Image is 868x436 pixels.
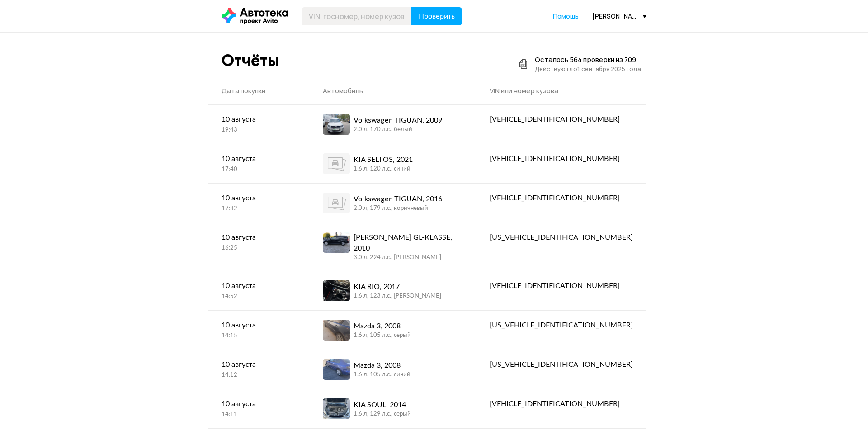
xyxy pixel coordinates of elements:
div: Mazda 3, 2008 [354,321,411,332]
div: 10 августа [222,153,296,164]
div: 17:32 [222,205,296,213]
a: KIA SELTOS, 20211.6 л, 120 л.c., синий [309,144,476,183]
a: [VEHICLE_IDENTIFICATION_NUMBER] [476,144,646,173]
div: [VEHICLE_IDENTIFICATION_NUMBER] [490,153,633,164]
span: Проверить [419,13,455,20]
a: [VEHICLE_IDENTIFICATION_NUMBER] [476,271,646,300]
a: Помощь [553,12,579,21]
a: Volkswagen TIGUAN, 20092.0 л, 170 л.c., белый [309,105,476,144]
div: KIA SOUL, 2014 [354,399,411,410]
div: 14:52 [222,293,296,301]
div: 10 августа [222,193,296,204]
div: [US_VEHICLE_IDENTIFICATION_NUMBER] [490,320,633,331]
div: 1.6 л, 105 л.c., серый [354,332,411,340]
a: 10 августа17:32 [208,184,309,222]
a: 10 августа16:25 [208,223,309,261]
input: VIN, госномер, номер кузова [302,7,412,25]
a: Mazda 3, 20081.6 л, 105 л.c., серый [309,311,476,350]
div: Volkswagen TIGUAN, 2009 [354,115,442,126]
div: Volkswagen TIGUAN, 2016 [354,194,442,204]
div: 2.0 л, 170 л.c., белый [354,126,442,134]
div: 19:43 [222,126,296,134]
div: Автомобиль [323,86,462,95]
div: 10 августа [222,320,296,331]
div: [VEHICLE_IDENTIFICATION_NUMBER] [490,114,633,125]
div: [US_VEHICLE_IDENTIFICATION_NUMBER] [490,232,633,243]
a: Volkswagen TIGUAN, 20162.0 л, 179 л.c., коричневый [309,184,476,223]
a: [VEHICLE_IDENTIFICATION_NUMBER] [476,105,646,134]
div: 17:40 [222,166,296,174]
div: VIN или номер кузова [490,86,633,95]
div: Отчёты [222,51,279,70]
a: 10 августа14:15 [208,311,309,349]
div: 10 августа [222,359,296,370]
button: Проверить [411,7,462,25]
div: 14:12 [222,371,296,379]
div: Дата покупки [222,86,296,95]
div: [PERSON_NAME][EMAIL_ADDRESS][DOMAIN_NAME] [592,12,646,20]
a: KIA SOUL, 20141.6 л, 129 л.c., серый [309,389,476,428]
div: Mazda 3, 2008 [354,360,410,371]
div: [VEHICLE_IDENTIFICATION_NUMBER] [490,398,633,409]
a: [VEHICLE_IDENTIFICATION_NUMBER] [476,184,646,213]
div: KIA SELTOS, 2021 [354,154,413,165]
a: KIA RIO, 20171.6 л, 123 л.c., [PERSON_NAME] [309,271,476,310]
div: 2.0 л, 179 л.c., коричневый [354,204,442,213]
a: 10 августа14:11 [208,389,309,428]
div: Осталось 564 проверки из 709 [535,55,641,64]
div: [US_VEHICLE_IDENTIFICATION_NUMBER] [490,359,633,370]
a: [US_VEHICLE_IDENTIFICATION_NUMBER] [476,311,646,340]
a: [US_VEHICLE_IDENTIFICATION_NUMBER] [476,350,646,379]
div: Действуют до 1 сентября 2025 года [535,64,641,73]
div: 14:11 [222,411,296,419]
a: 10 августа14:12 [208,350,309,389]
a: 10 августа19:43 [208,105,309,143]
a: [VEHICLE_IDENTIFICATION_NUMBER] [476,389,646,418]
a: 10 августа17:40 [208,144,309,183]
div: 10 августа [222,280,296,291]
div: KIA RIO, 2017 [354,281,441,292]
div: 1.6 л, 105 л.c., синий [354,371,410,379]
div: [VEHICLE_IDENTIFICATION_NUMBER] [490,193,633,204]
div: 1.6 л, 129 л.c., серый [354,410,411,418]
div: 10 августа [222,114,296,125]
div: 3.0 л, 224 л.c., [PERSON_NAME] [354,254,462,262]
span: Помощь [553,12,579,20]
div: 10 августа [222,232,296,243]
a: 10 августа14:52 [208,271,309,310]
div: 10 августа [222,398,296,409]
div: 1.6 л, 123 л.c., [PERSON_NAME] [354,292,441,300]
div: 16:25 [222,244,296,252]
a: [US_VEHICLE_IDENTIFICATION_NUMBER] [476,223,646,252]
div: 14:15 [222,332,296,340]
a: Mazda 3, 20081.6 л, 105 л.c., синий [309,350,476,389]
div: 1.6 л, 120 л.c., синий [354,165,413,173]
div: [VEHICLE_IDENTIFICATION_NUMBER] [490,280,633,291]
a: [PERSON_NAME] GL-KLASSE, 20103.0 л, 224 л.c., [PERSON_NAME] [309,223,476,271]
div: [PERSON_NAME] GL-KLASSE, 2010 [354,232,462,254]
